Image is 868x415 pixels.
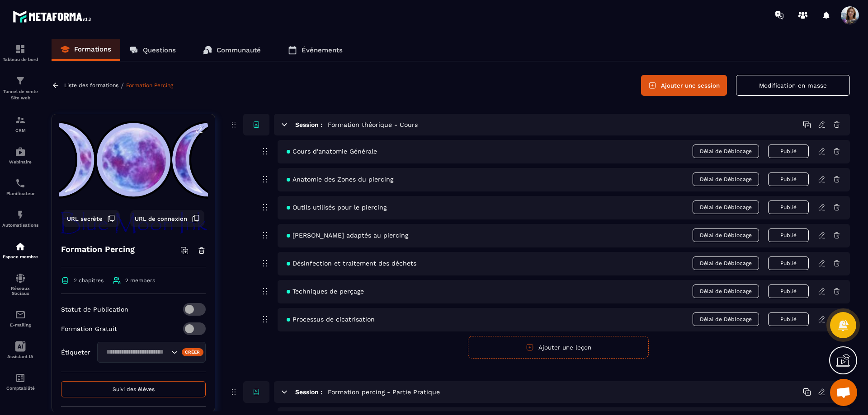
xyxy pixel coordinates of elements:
[2,223,38,228] p: Automatisations
[62,210,120,227] button: URL secrète
[287,176,393,183] span: Anatomie des Zones du piercing
[15,44,26,55] img: formation
[287,316,375,323] span: Processus de cicatrisation
[120,39,185,61] a: Questions
[130,210,204,227] button: URL de connexion
[103,347,169,357] input: Search for option
[287,204,387,211] span: Outils utilisés pour le piercing
[2,266,38,303] a: social-networksocial-networkRéseaux Sociaux
[67,215,103,222] span: URL secrète
[2,69,38,108] a: formationformationTunnel de vente Site web
[59,121,208,234] img: background
[13,8,94,25] img: logo
[97,342,206,363] div: Search for option
[768,201,809,214] button: Publié
[2,254,38,259] p: Espace membre
[328,387,440,396] h5: Formation percing - Partie Pratique
[52,39,120,61] a: Formations
[2,89,38,101] p: Tunnel de vente Site web
[768,284,809,298] button: Publié
[693,284,759,298] span: Délai de Déblocage
[126,82,173,89] a: Formation Percing
[2,354,38,359] p: Assistant IA
[2,303,38,334] a: emailemailE-mailing
[113,386,155,392] span: Suivi des élèves
[15,241,26,252] img: automations
[61,306,128,313] p: Statut de Publication
[830,379,857,406] div: Ouvrir le chat
[302,46,343,54] p: Événements
[768,173,809,186] button: Publié
[61,243,135,256] h4: Formation Percing
[15,75,26,86] img: formation
[15,309,26,320] img: email
[2,140,38,171] a: automationsautomationsWebinaire
[121,81,124,90] span: /
[15,146,26,157] img: automations
[2,57,38,62] p: Tableau de bord
[61,381,206,397] button: Suivi des élèves
[61,325,117,332] p: Formation Gratuit
[143,46,176,54] p: Questions
[287,288,364,295] span: Techniques de perçage
[2,286,38,296] p: Réseaux Sociaux
[768,145,809,158] button: Publié
[2,366,38,397] a: accountantaccountantComptabilité
[693,145,759,158] span: Délai de Déblocage
[2,386,38,391] p: Comptabilité
[15,210,26,220] img: automations
[468,336,649,359] button: Ajouter une leçon
[135,215,187,222] span: URL de connexion
[182,348,204,356] div: Créer
[15,273,26,284] img: social-network
[693,312,759,326] span: Délai de Déblocage
[768,256,809,270] button: Publié
[287,260,416,267] span: Désinfection et traitement des déchets
[2,108,38,140] a: formationformationCRM
[736,75,850,96] button: Modification en masse
[768,228,809,242] button: Publié
[2,128,38,133] p: CRM
[2,322,38,327] p: E-mailing
[287,148,377,155] span: Cours d'anatomie Générale
[693,173,759,186] span: Délai de Déblocage
[2,37,38,69] a: formationformationTableau de bord
[15,373,26,383] img: accountant
[641,75,727,96] button: Ajouter une session
[693,201,759,214] span: Délai de Déblocage
[15,115,26,126] img: formation
[693,256,759,270] span: Délai de Déblocage
[2,159,38,164] p: Webinaire
[768,312,809,326] button: Publié
[693,228,759,242] span: Délai de Déblocage
[279,39,352,61] a: Événements
[2,171,38,203] a: schedulerschedulerPlanificateur
[2,334,38,366] a: Assistant IA
[15,178,26,189] img: scheduler
[74,45,111,53] p: Formations
[61,349,90,356] p: Étiqueter
[74,277,104,284] span: 2 chapitres
[328,120,418,129] h5: Formation théorique - Cours
[2,234,38,266] a: automationsautomationsEspace membre
[287,232,408,239] span: [PERSON_NAME] adaptés au piercing
[295,388,322,396] h6: Session :
[194,39,270,61] a: Communauté
[64,82,118,89] a: Liste des formations
[2,203,38,234] a: automationsautomationsAutomatisations
[125,277,155,284] span: 2 members
[295,121,322,128] h6: Session :
[2,191,38,196] p: Planificateur
[217,46,261,54] p: Communauté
